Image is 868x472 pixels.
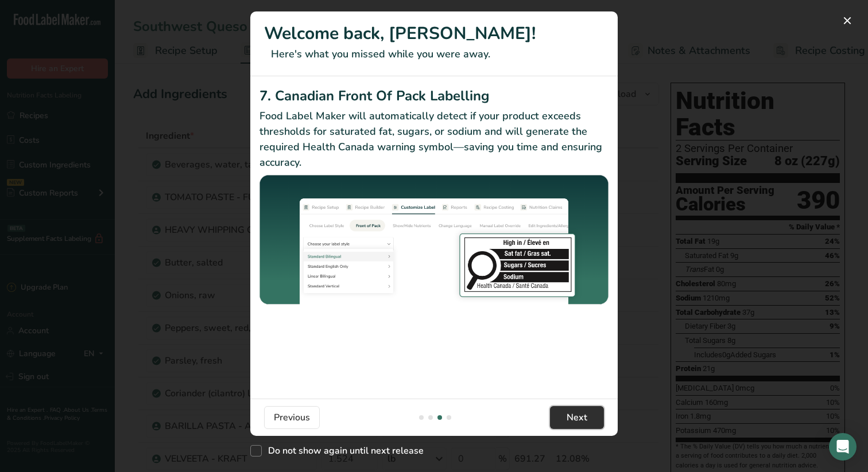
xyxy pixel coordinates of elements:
span: Next [567,411,587,424]
p: Food Label Maker will automatically detect if your product exceeds thresholds for saturated fat, ... [259,108,609,170]
p: Here's what you missed while you were away. [264,46,604,62]
img: Canadian Front Of Pack Labelling [259,175,609,306]
button: Next [550,406,604,429]
span: Do not show again until next release [262,445,424,457]
h2: 7. Canadian Front Of Pack Labelling [259,85,609,106]
h1: Welcome back, [PERSON_NAME]! [264,21,604,46]
span: Previous [274,411,310,424]
button: Previous [264,406,320,429]
div: Open Intercom Messenger [829,433,857,461]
